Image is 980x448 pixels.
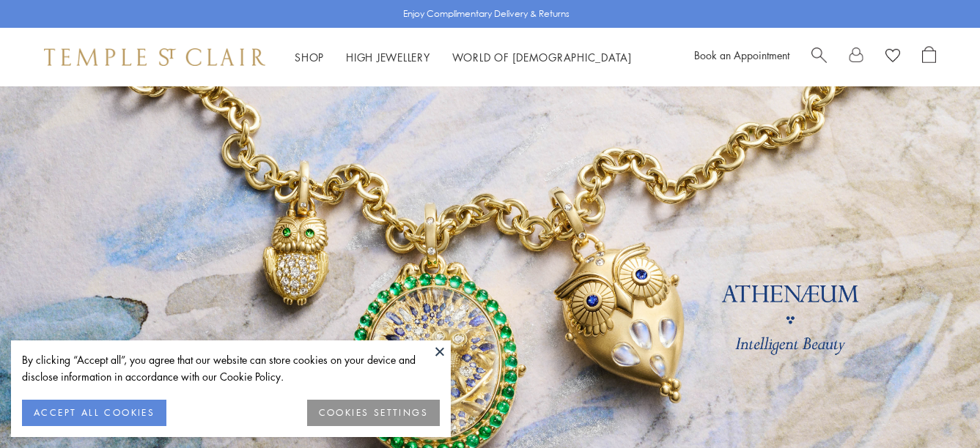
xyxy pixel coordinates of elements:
a: Book an Appointment [694,48,789,62]
a: View Wishlist [885,46,900,68]
a: Open Shopping Bag [922,46,936,68]
div: By clicking “Accept all”, you agree that our website can store cookies on your device and disclos... [22,351,440,385]
p: Enjoy Complimentary Delivery & Returns [403,7,570,21]
img: Temple St. Clair [44,48,265,66]
a: High JewelleryHigh Jewellery [346,50,430,64]
a: World of [DEMOGRAPHIC_DATA]World of [DEMOGRAPHIC_DATA] [452,50,632,64]
button: ACCEPT ALL COOKIES [22,400,166,426]
a: ShopShop [295,50,324,64]
a: Search [811,46,827,68]
nav: Main navigation [295,48,632,67]
iframe: Gorgias live chat messenger [907,379,965,433]
button: COOKIES SETTINGS [307,400,440,426]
